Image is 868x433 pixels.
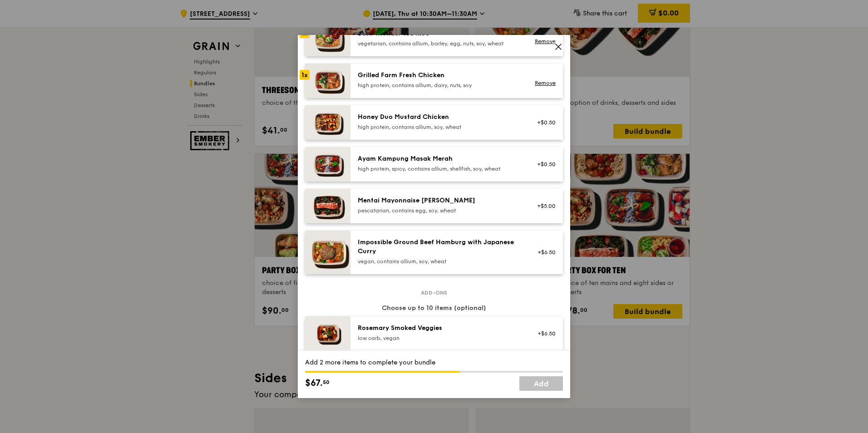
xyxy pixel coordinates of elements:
span: Add-ons [417,289,451,296]
div: vegetarian, contains allium, barley, egg, nuts, soy, wheat [358,40,521,47]
div: 1x [300,70,310,80]
div: +$0.50 [532,119,556,126]
div: +$6.50 [532,249,556,256]
div: Mentai Mayonnaise [PERSON_NAME] [358,196,521,205]
div: high protein, contains allium, dairy, nuts, soy [358,82,521,89]
div: Impossible Ground Beef Hamburg with Japanese Curry [358,238,521,256]
span: $67. [305,376,323,390]
div: +$0.50 [532,161,556,168]
div: Honey Duo Mustard Chicken [358,113,521,122]
span: 50 [323,379,330,386]
div: high protein, contains allium, soy, wheat [358,123,521,131]
div: +$6.50 [532,330,556,337]
div: vegan, contains allium, soy, wheat [358,258,521,265]
div: 1x [300,28,310,38]
a: Remove [535,38,556,44]
img: daily_normal_Thyme-Rosemary-Zucchini-HORZ.jpg [305,316,350,351]
div: Add 2 more items to complete your bundle [305,358,563,367]
div: pescatarian, contains egg, soy, wheat [358,207,521,214]
img: daily_normal_HORZ-Grilled-Farm-Fresh-Chicken.jpg [305,64,350,98]
div: Grilled Farm Fresh Chicken [358,71,521,80]
img: daily_normal_Ayam_Kampung_Masak_Merah_Horizontal_.jpg [305,147,350,182]
div: Ayam Kampung Masak Merah [358,154,521,163]
div: +$5.00 [532,202,556,210]
div: high protein, spicy, contains allium, shellfish, soy, wheat [358,165,521,172]
img: daily_normal_HORZ-Impossible-Hamburg-With-Japanese-Curry.jpg [305,231,350,274]
div: low carb, vegan [358,335,521,342]
img: daily_normal_Mentai-Mayonnaise-Aburi-Salmon-HORZ.jpg [305,189,350,223]
a: Remove [535,80,556,86]
div: Choose up to 10 items (optional) [305,304,563,313]
img: daily_normal_HORZ-Basil-Thunder-Tea-Rice.jpg [305,22,350,56]
img: daily_normal_Honey_Duo_Mustard_Chicken__Horizontal_.jpg [305,105,350,140]
div: Rosemary Smoked Veggies [358,324,521,333]
a: Add [519,376,563,391]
